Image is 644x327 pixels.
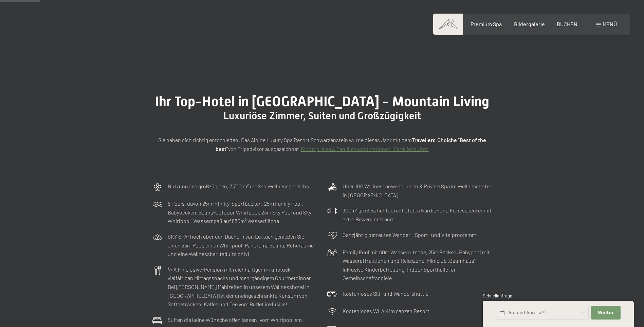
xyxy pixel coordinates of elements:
[152,136,492,153] p: Sie haben sich richtig entschieden: Das Alpine Luxury Spa Resort Schwarzenstein wurde dieses Jahr...
[343,248,492,282] p: Family Pool mit 60m Wasserrutsche, 25m Becken, Babypool mit Wasserattraktionen und Relaxzone. Min...
[343,206,492,223] p: 300m² großes, lichtdurchflutetes Kardio- und Fitnesscenter mit extra Bewegungsraum
[514,21,545,27] a: Bildergalerie
[483,293,512,298] span: Schnellanfrage
[343,230,476,239] p: Ganzjährig betreutes Wander-, Sport- und Vitalprogramm
[603,21,617,27] span: Menü
[471,21,502,27] a: Premium Spa
[301,145,429,152] a: Kinderpreise & Familienkonbinationen- Familiensuiten
[591,306,620,320] button: Weiter
[168,199,317,225] p: 6 Pools, davon 25m Infinity-Sportbecken, 25m Family Pool, Babybecken, Sauna-Outdoor Whirlpool, 23...
[343,182,492,199] p: Über 100 Wellnessanwendungen & Private Spa im Wellnesshotel in [GEOGRAPHIC_DATA]
[343,289,428,298] p: Kostenloses Ski- und Wandershuttle
[343,307,429,315] p: Kostenloses WLAN im ganzen Resort
[598,310,614,316] span: Weiter
[155,93,489,109] span: Ihr Top-Hotel in [GEOGRAPHIC_DATA] - Mountain Living
[168,265,317,309] p: ¾ All-inclusive-Pension mit reichhaltigem Frühstück, vielfältigen Mittagssnacks und mehrgängigem ...
[557,21,577,27] a: BUCHEN
[168,182,309,191] p: Nutzung des großzügigen, 7.700 m² großen Wellnessbereichs
[223,110,421,122] span: Luxuriöse Zimmer, Suiten und Großzügigkeit
[216,137,486,152] strong: Travellers' Choiche "Best of the best"
[168,232,317,258] p: SKY SPA: hoch über den Dächern von Luttach genießen Sie einen 23m Pool, einen Whirlpool, Panorama...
